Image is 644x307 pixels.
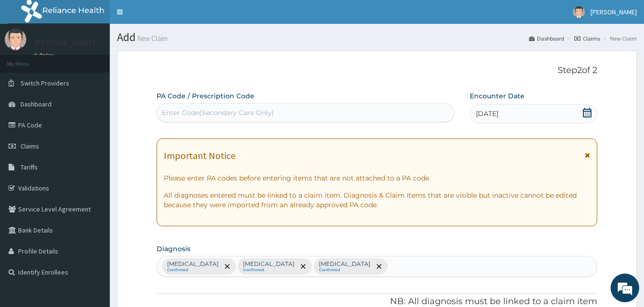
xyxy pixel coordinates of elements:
[33,52,56,59] a: Online
[167,260,219,268] p: [MEDICAL_DATA]
[529,34,564,42] a: Dashboard
[21,142,39,150] span: Claims
[470,91,525,101] label: Encounter Date
[164,191,591,210] p: All diagnoses entered must be linked to a claim item. Diagnosis & Claim Items that are visible bu...
[21,163,38,171] span: Tariffs
[117,31,637,43] h1: Add
[167,268,219,273] small: Confirmed
[5,29,26,50] img: User Image
[299,262,307,271] span: remove selection option
[223,262,232,271] span: remove selection option
[162,108,274,117] div: Enter Code(Secondary Care Only)
[33,39,96,47] p: [PERSON_NAME]
[243,268,295,273] small: Confirmed
[21,100,52,108] span: Dashboard
[157,91,254,101] label: PA Code / Prescription Code
[136,35,168,42] small: New Claim
[164,150,235,161] h1: Important Notice
[164,173,591,183] p: Please enter PA codes before entering items that are not attached to a PA code
[601,34,637,42] li: New Claim
[243,260,295,268] p: [MEDICAL_DATA]
[319,260,370,268] p: [MEDICAL_DATA]
[591,8,637,16] span: [PERSON_NAME]
[157,244,190,254] label: Diagnosis
[573,6,585,18] img: User Image
[319,268,370,273] small: Confirmed
[21,79,69,87] span: Switch Providers
[375,262,383,271] span: remove selection option
[574,34,600,42] a: Claims
[157,65,598,76] p: Step 2 of 2
[476,109,498,118] span: [DATE]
